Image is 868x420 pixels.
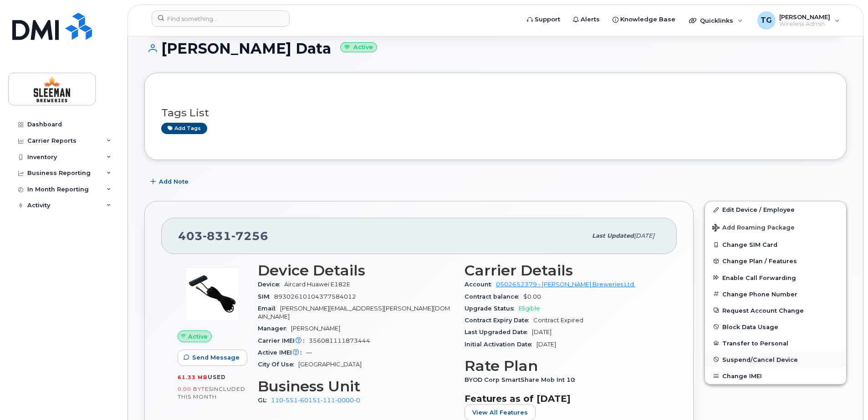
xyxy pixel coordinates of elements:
[298,361,362,368] span: [GEOGRAPHIC_DATA]
[523,293,541,300] span: $0.00
[208,374,226,380] span: used
[519,305,540,312] span: Eligible
[258,325,291,332] span: Manager
[465,281,496,288] span: Account
[465,393,660,404] h3: Features as of [DATE]
[705,218,846,236] button: Add Roaming Package
[465,329,532,335] span: Last Upgraded Date
[567,10,606,29] a: Alerts
[144,174,196,190] button: Add Note
[705,286,846,302] button: Change Phone Number
[258,397,271,404] span: GL
[705,201,846,218] a: Edit Device / Employee
[192,353,240,362] span: Send Message
[188,332,208,341] span: Active
[496,281,635,288] a: 0502652379 - [PERSON_NAME] Breweries Ltd.
[258,337,309,344] span: Carrier IMEI
[291,325,340,332] span: [PERSON_NAME]
[521,10,567,29] a: Support
[258,361,298,368] span: City Of Use
[465,262,660,279] h3: Carrier Details
[178,350,247,366] button: Send Message
[258,378,454,395] h3: Business Unit
[274,293,356,300] span: 89302610104377584012
[161,107,830,119] h3: Tags List
[178,374,208,380] span: 61.33 MB
[779,20,830,28] span: Wireless Admin
[705,270,846,286] button: Enable Call Forwarding
[581,15,600,24] span: Alerts
[465,358,660,374] h3: Rate Plan
[535,15,560,24] span: Support
[751,11,846,30] div: Tyler Gatcke
[536,341,556,348] span: [DATE]
[231,229,268,243] span: 7256
[161,123,207,134] a: Add tags
[620,15,675,24] span: Knowledge Base
[712,224,795,233] span: Add Roaming Package
[592,232,634,239] span: Last updated
[705,368,846,384] button: Change IMEI
[203,229,231,243] span: 831
[634,232,654,239] span: [DATE]
[152,10,290,27] input: Find something...
[178,386,212,392] span: 0.00 Bytes
[258,262,454,279] h3: Device Details
[779,13,830,20] span: [PERSON_NAME]
[159,177,189,186] span: Add Note
[465,293,523,300] span: Contract balance
[258,281,284,288] span: Device
[722,356,798,363] span: Suspend/Cancel Device
[705,236,846,253] button: Change SIM Card
[532,329,551,335] span: [DATE]
[309,337,370,344] span: 356081111873444
[533,317,583,324] span: Contract Expired
[761,15,772,26] span: TG
[722,258,797,265] span: Change Plan / Features
[472,408,528,417] span: View All Features
[185,267,240,321] img: image20231002-3703462-1kz9v44.jpeg
[306,349,312,356] span: —
[465,305,519,312] span: Upgrade Status
[705,351,846,368] button: Suspend/Cancel Device
[705,319,846,335] button: Block Data Usage
[465,317,533,324] span: Contract Expiry Date
[683,11,749,30] div: Quicklinks
[258,305,450,320] span: [PERSON_NAME][EMAIL_ADDRESS][PERSON_NAME][DOMAIN_NAME]
[606,10,682,29] a: Knowledge Base
[258,349,306,356] span: Active IMEI
[705,302,846,319] button: Request Account Change
[284,281,350,288] span: Aircard Huawei E182E
[144,40,847,56] h1: [PERSON_NAME] Data
[722,274,796,281] span: Enable Call Forwarding
[465,341,536,348] span: Initial Activation Date
[258,305,280,312] span: Email
[465,376,580,383] span: BYOD Corp SmartShare Mob Int 10
[700,17,733,24] span: Quicklinks
[271,397,360,404] a: 110-551-60151-111-0000-0
[258,293,274,300] span: SIM
[340,42,377,53] small: Active
[705,253,846,269] button: Change Plan / Features
[705,335,846,351] button: Transfer to Personal
[178,229,268,243] span: 403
